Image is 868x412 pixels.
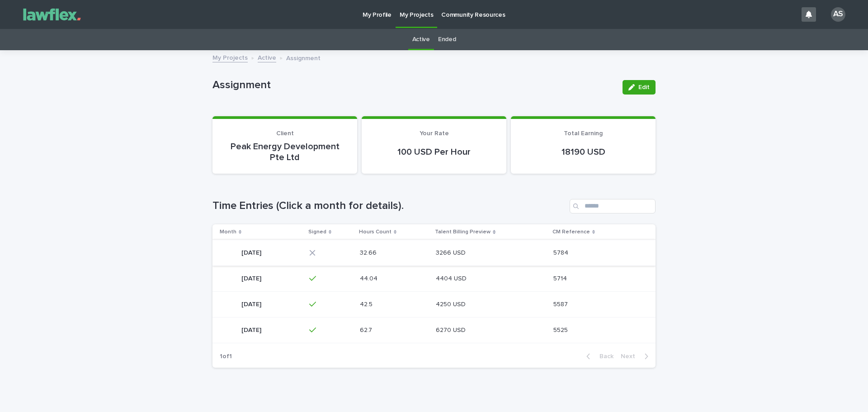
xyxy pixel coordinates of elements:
[360,299,374,308] p: 42.5
[212,317,656,343] tr: [DATE][DATE] 62.762.7 6270 USD6270 USD 55255525
[438,29,456,50] a: Ended
[241,325,263,334] p: [DATE]
[360,325,374,334] p: 62.7
[553,273,569,283] p: 5714
[623,80,656,95] button: Edit
[522,147,645,157] p: 18190 USD
[360,273,379,283] p: 44.04
[212,240,656,265] tr: [DATE][DATE] 32.6632.66 3266 USD3266 USD 57845784
[594,353,613,360] span: Back
[241,273,263,283] p: [DATE]
[579,352,617,360] button: Back
[617,352,656,360] button: Next
[436,299,467,308] p: 4250 USD
[436,273,468,283] p: 4404 USD
[553,247,570,257] p: 5784
[360,247,378,257] p: 32.66
[564,130,603,137] span: Total Earning
[621,353,641,360] span: Next
[212,346,239,368] p: 1 of 1
[212,79,615,92] p: Assignment
[220,227,236,237] p: Month
[286,52,321,62] p: Assignment
[553,299,570,308] p: 5587
[359,227,392,237] p: Hours Count
[223,141,346,163] p: Peak Energy Development Pte Ltd
[258,52,276,62] a: Active
[212,265,656,291] tr: [DATE][DATE] 44.0444.04 4404 USD4404 USD 57145714
[308,227,326,237] p: Signed
[212,291,656,317] tr: [DATE][DATE] 42.542.5 4250 USD4250 USD 55875587
[570,199,656,213] input: Search
[212,52,248,62] a: My Projects
[276,130,294,137] span: Client
[436,247,467,257] p: 3266 USD
[831,7,845,22] div: AS
[212,199,566,213] h1: Time Entries (Click a month for details).
[552,227,590,237] p: CM Reference
[638,84,650,90] span: Edit
[553,325,570,334] p: 5525
[435,227,491,237] p: Talent Billing Preview
[18,5,86,24] img: Gnvw4qrBSHOAfo8VMhG6
[241,247,263,257] p: [DATE]
[420,130,449,137] span: Your Rate
[373,147,495,157] p: 100 USD Per Hour
[241,299,263,308] p: [DATE]
[412,29,430,50] a: Active
[436,325,467,334] p: 6270 USD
